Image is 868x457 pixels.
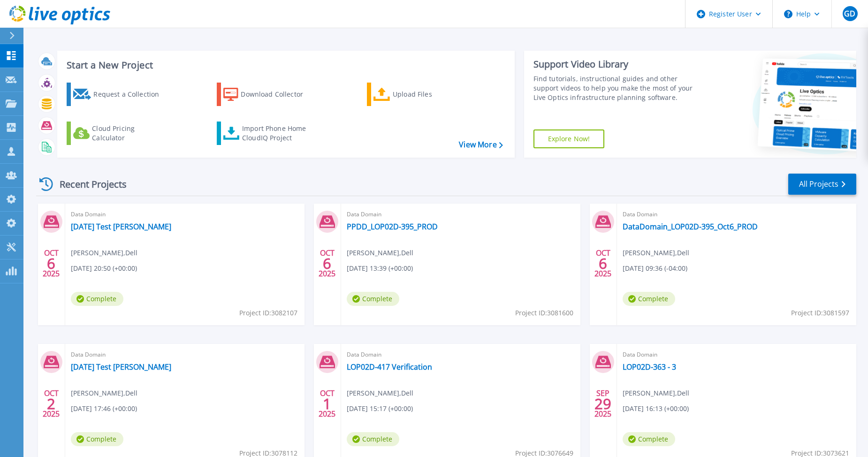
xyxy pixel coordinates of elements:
[92,124,167,143] div: Cloud Pricing Calculator
[323,400,331,408] span: 1
[393,85,468,104] div: Upload Files
[533,58,702,70] div: Support Video Library
[599,259,607,267] span: 6
[791,308,849,318] span: Project ID: 3081597
[623,388,689,398] span: [PERSON_NAME] , Dell
[93,85,168,104] div: Request a Collection
[67,83,171,106] a: Request a Collection
[347,432,399,446] span: Complete
[67,60,503,70] h3: Start a New Project
[533,129,605,148] a: Explore Now!
[594,246,612,281] div: OCT 2025
[71,222,171,231] a: [DATE] Test [PERSON_NAME]
[347,222,438,231] a: PPDD_LOP02D-395_PROD
[623,432,675,446] span: Complete
[242,124,315,143] div: Import Phone Home CloudIQ Project
[318,246,336,281] div: OCT 2025
[347,263,413,274] span: [DATE] 13:39 (+00:00)
[47,400,55,408] span: 2
[347,292,399,306] span: Complete
[71,248,137,258] span: [PERSON_NAME] , Dell
[47,259,55,267] span: 6
[347,388,413,398] span: [PERSON_NAME] , Dell
[42,387,60,421] div: OCT 2025
[594,400,611,408] span: 29
[623,222,758,231] a: DataDomain_LOP02D-395_Oct6_PROD
[623,248,689,258] span: [PERSON_NAME] , Dell
[71,350,299,360] span: Data Domain
[594,387,612,421] div: SEP 2025
[533,74,702,102] div: Find tutorials, instructional guides and other support videos to help you make the most of your L...
[347,248,413,258] span: [PERSON_NAME] , Dell
[36,173,139,196] div: Recent Projects
[71,292,123,306] span: Complete
[67,122,171,145] a: Cloud Pricing Calculator
[623,263,687,274] span: [DATE] 09:36 (-04:00)
[515,308,573,318] span: Project ID: 3081600
[71,432,123,446] span: Complete
[623,209,851,220] span: Data Domain
[71,263,137,274] span: [DATE] 20:50 (+00:00)
[42,246,60,281] div: OCT 2025
[844,10,855,17] span: GD
[347,209,575,220] span: Data Domain
[71,404,137,414] span: [DATE] 17:46 (+00:00)
[347,362,432,372] a: LOP02D-417 Verification
[71,209,299,220] span: Data Domain
[623,350,851,360] span: Data Domain
[323,259,331,267] span: 6
[347,404,413,414] span: [DATE] 15:17 (+00:00)
[318,387,336,421] div: OCT 2025
[239,308,297,318] span: Project ID: 3082107
[217,83,321,106] a: Download Collector
[367,83,472,106] a: Upload Files
[623,292,675,306] span: Complete
[71,362,171,372] a: [DATE] Test [PERSON_NAME]
[788,174,856,195] a: All Projects
[347,350,575,360] span: Data Domain
[623,362,676,372] a: LOP02D-363 - 3
[623,404,689,414] span: [DATE] 16:13 (+00:00)
[459,140,503,149] a: View More
[241,85,316,104] div: Download Collector
[71,388,137,398] span: [PERSON_NAME] , Dell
